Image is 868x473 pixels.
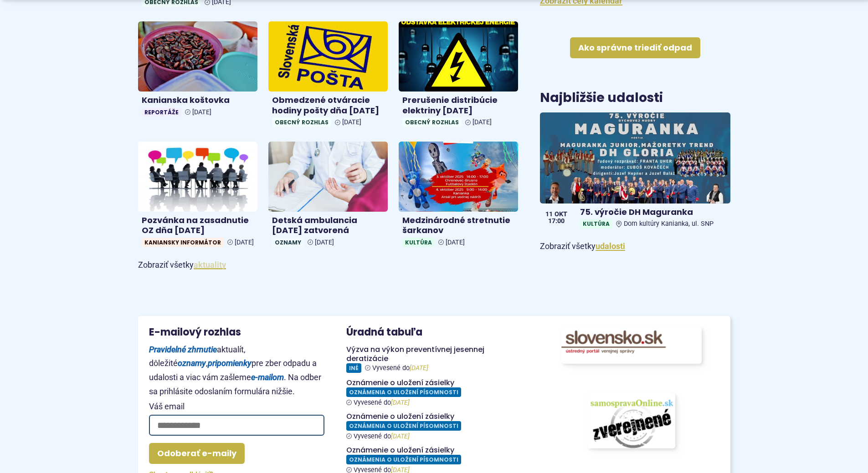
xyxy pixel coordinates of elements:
[540,91,663,105] h3: Najbližšie udalosti
[473,118,492,126] span: [DATE]
[402,117,462,127] span: Obecný rozhlas
[399,21,518,131] a: Prerušenie distribúcie elektriny [DATE] Obecný rozhlas [DATE]
[540,112,730,233] a: 75. výročie DH Maguranka KultúraDom kultúry Kanianka, ul. SNP 11 okt 17:00
[540,239,730,254] p: Zobraziť všetky
[346,345,522,363] h4: Výzva na výkon preventívnej jesennej deratizácie
[446,239,465,246] span: [DATE]
[272,238,304,247] span: Oznamy
[192,108,211,116] span: [DATE]
[138,258,519,272] p: Zobraziť všetky
[272,95,384,116] h4: Obmedzené otváracie hodiny pošty dňa [DATE]
[555,211,567,218] span: okt
[346,412,522,440] a: Oznámenie o uložení zásielky Oznámenia o uložení písomnosti Vyvesené do[DATE]
[149,345,217,354] strong: Pravidelné zhrnutie
[142,215,254,236] h4: Pozvánka na zasadnutie OZ dňa [DATE]
[149,402,324,411] span: Váš email
[342,118,361,126] span: [DATE]
[268,142,388,251] a: Detská ambulancia [DATE] zatvorená Oznamy [DATE]
[142,238,224,247] span: Kaniansky informátor
[545,218,567,224] span: 17:00
[580,219,612,229] span: Kultúra
[545,211,553,218] span: 11
[149,327,324,338] h3: E-mailový rozhlas
[142,95,254,106] h4: Kanianska koštovka
[208,358,252,368] strong: pripomienky
[346,378,522,407] a: Oznámenie o uložení zásielky Oznámenia o uložení písomnosti Vyvesené do[DATE]
[346,446,522,455] h4: Oznámenie o uložení zásielky
[346,412,522,421] h4: Oznámenie o uložení zásielky
[399,142,518,251] a: Medzinárodné stretnutie šarkanov Kultúra [DATE]
[315,239,334,246] span: [DATE]
[402,215,514,236] h4: Medzinárodné stretnutie šarkanov
[138,142,257,251] a: Pozvánka na zasadnutie OZ dňa [DATE] Kaniansky informátor [DATE]
[596,241,625,251] a: Zobraziť všetky udalosti
[624,220,714,228] span: Dom kultúry Kanianka, ul. SNP
[138,21,257,120] a: Kanianska koštovka Reportáže [DATE]
[402,95,514,116] h4: Prerušenie distribúcie elektriny [DATE]
[235,239,254,246] span: [DATE]
[346,378,522,387] h4: Oznámenie o uložení zásielky
[402,238,435,247] span: Kultúra
[570,37,700,58] a: Ako správne triediť odpad
[346,327,422,338] h3: Úradná tabuľa
[272,215,384,236] h4: Detská ambulancia [DATE] zatvorená
[580,207,726,218] h4: 75. výročie DH Maguranka
[178,358,206,368] strong: oznamy
[268,21,388,131] a: Obmedzené otváracie hodiny pošty dňa [DATE] Obecný rozhlas [DATE]
[149,443,245,464] button: Odoberať e-maily
[142,107,181,117] span: Reportáže
[561,327,702,364] img: Odkaz na portál www.slovensko.sk
[587,393,675,448] img: obrázok s odkazom na portál www.samospravaonline.sk, kde obec zverejňuje svoje zmluvy, faktúry a ...
[251,372,284,382] strong: e-mailom
[272,117,331,127] span: Obecný rozhlas
[194,260,226,270] a: Zobraziť všetky aktuality
[346,345,522,373] a: Výzva na výkon preventívnej jesennej deratizácie Iné Vyvesené do[DATE]
[149,415,324,436] input: Váš email
[149,343,324,398] p: aktualít, dôležité , pre zber odpadu a udalosti a viac vám zašleme . Na odber sa prihlásite odosl...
